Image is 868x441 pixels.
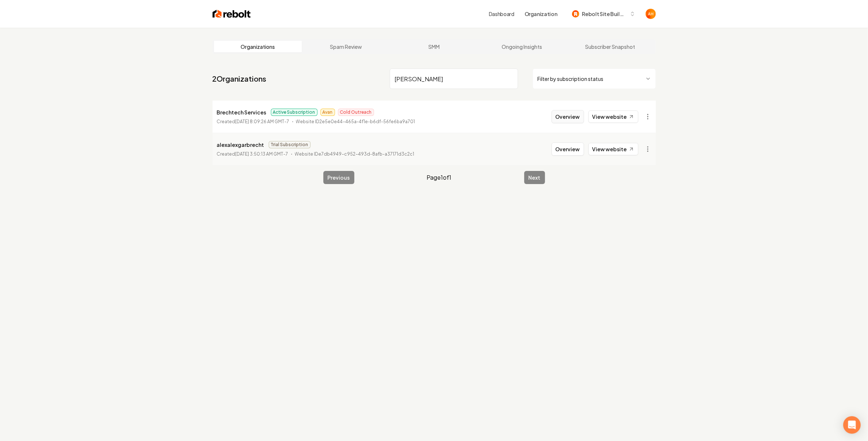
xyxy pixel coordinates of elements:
p: Website ID 2e5e0e44-465a-4f1e-b6df-56fe6ba9a701 [296,118,415,125]
span: Active Subscription [271,109,318,116]
a: Organizations [214,41,302,52]
button: Organization [520,7,562,20]
img: Rebolt Logo [213,9,251,19]
span: Cold Outreach [338,109,374,116]
button: Open user button [646,9,656,19]
span: Page 1 of 1 [427,173,452,182]
span: Avan [320,109,335,116]
p: Brechtech Services [217,108,266,117]
p: Created [217,118,289,125]
img: Anthony Hurgoi [646,9,656,19]
button: Overview [552,143,584,156]
p: Created [217,151,288,158]
p: Website ID e7db4949-c952-493d-8afb-a37171d3c2c1 [295,151,414,158]
time: [DATE] 3:50:13 AM GMT-7 [236,151,288,157]
a: View website [588,110,638,123]
a: Spam Review [302,41,390,52]
img: Rebolt Site Builder [572,10,579,17]
a: Ongoing Insights [478,41,566,52]
a: SMM [390,41,478,52]
p: alexalexgarbrecht [217,140,264,149]
div: Open Intercom Messenger [843,416,861,434]
a: View website [588,143,638,155]
input: Search by name or ID [390,69,518,89]
a: Dashboard [489,10,514,17]
time: [DATE] 8:09:26 AM GMT-7 [236,119,289,124]
span: Trial Subscription [269,141,311,148]
a: Subscriber Snapshot [566,41,654,52]
span: Rebolt Site Builder [582,10,627,18]
a: 2Organizations [213,74,266,84]
button: Overview [552,110,584,123]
